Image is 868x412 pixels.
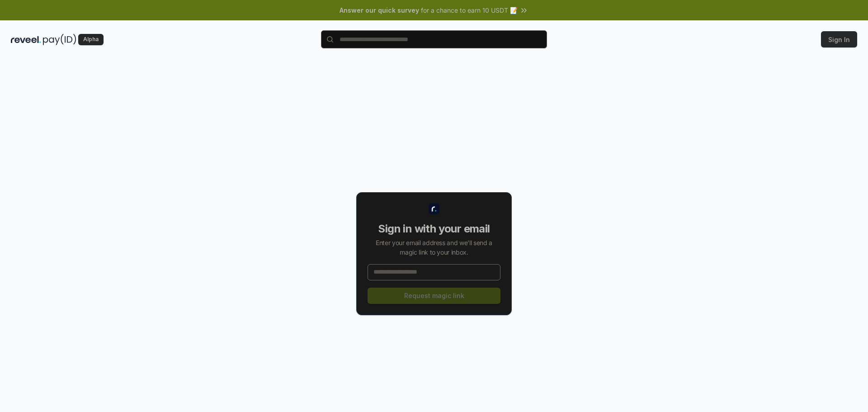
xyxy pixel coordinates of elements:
img: pay_id [43,34,76,45]
img: logo_small [429,204,439,214]
div: Enter your email address and we’ll send a magic link to your inbox. [368,238,500,257]
button: Sign In [821,31,857,47]
span: Answer our quick survey [340,5,419,15]
span: for a chance to earn 10 USDT 📝 [421,5,518,15]
img: reveel_dark [11,34,41,45]
div: Alpha [78,34,104,45]
div: Sign in with your email [368,222,500,236]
